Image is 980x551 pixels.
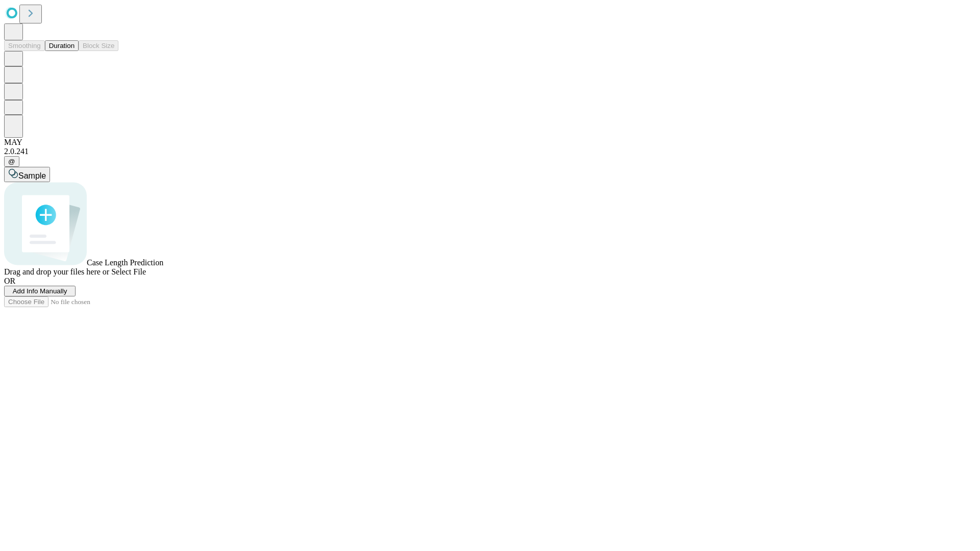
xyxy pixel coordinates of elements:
[4,167,50,182] button: Sample
[45,40,79,51] button: Duration
[87,258,163,267] span: Case Length Prediction
[4,40,45,51] button: Smoothing
[111,267,146,276] span: Select File
[4,286,76,296] button: Add Info Manually
[4,277,15,285] span: OR
[4,156,19,167] button: @
[8,158,15,165] span: @
[4,147,976,156] div: 2.0.241
[79,40,118,51] button: Block Size
[4,267,109,276] span: Drag and drop your files here or
[4,138,976,147] div: MAY
[13,287,67,295] span: Add Info Manually
[18,171,46,180] span: Sample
